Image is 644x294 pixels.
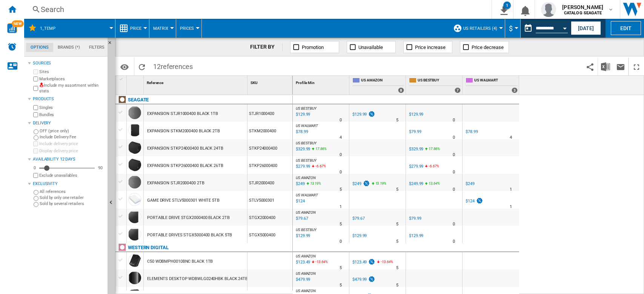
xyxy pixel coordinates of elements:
[296,81,315,85] span: Profile Min
[340,282,342,289] div: Delivery Time : 5 days
[409,164,423,169] div: $279.99
[153,19,172,38] button: Matrix
[315,164,323,168] span: -6.67
[510,186,512,193] div: Delivery Time : 1 day
[340,220,342,228] div: Delivery Time : 5 days
[247,226,292,243] div: STGX5000400
[180,19,198,38] button: Prices
[583,58,598,75] button: Share this bookmark with others
[153,26,168,31] span: Matrix
[8,42,17,51] img: alerts-logo.svg
[453,168,455,176] div: Delivery Time : 0 day
[296,193,318,197] span: US WALMART
[294,76,349,87] div: Sort None
[512,87,518,93] div: 3 offers sold by US WALMART
[39,83,105,94] label: Include my assortment within stats
[117,60,132,73] button: Options
[562,3,603,11] span: [PERSON_NAME]
[96,165,105,171] div: 90
[315,147,324,151] span: 17.86
[352,181,361,186] div: $249
[34,190,38,195] input: All references
[147,253,213,270] div: C50 WDBMPH0010BNC BLACK 1TB
[251,81,258,85] span: SKU
[409,181,423,186] div: $249.99
[403,41,452,53] button: Price increase
[315,163,319,172] i: %
[601,62,610,71] img: excel-24x24.png
[249,76,292,87] div: SKU Sort None
[147,270,248,288] div: ELEMENTS DESKTOP WDBWLG0240HBK BLACK 24TB
[351,180,370,188] div: $249
[541,2,556,17] img: profile.jpg
[409,216,421,221] div: $79.99
[408,232,423,240] div: $129.99
[39,148,105,154] label: Display delivery price
[295,259,310,266] div: Last updated : Monday, 6 October 2025 16:33
[521,19,569,38] div: This report is based on a date in the past.
[464,180,475,188] div: $249
[453,116,455,124] div: Delivery Time : 0 day
[375,180,379,189] i: %
[28,19,111,38] div: 1_temp
[361,78,404,84] span: US AMAZON
[340,134,342,141] div: Delivery Time : 4 days
[40,134,105,140] label: Include Delivery Fee
[340,151,342,159] div: Delivery Time : 0 day
[39,112,105,118] label: Bundles
[340,203,342,211] div: Delivery Time : 1 day
[296,271,316,276] span: US AMAZON
[396,220,398,228] div: Delivery Time : 5 days
[247,156,292,174] div: STKP26000400
[147,105,218,122] div: EXPANSION STJR1000400 BLACK 1TB
[147,175,204,192] div: EXPANSION ‎STJR2000400 2TB
[295,111,310,118] div: Last updated : Monday, 6 October 2025 05:43
[33,96,105,102] div: Products
[463,26,497,31] span: US retailers (4)
[147,157,223,175] div: EXPANSION STKP26000400 BLACK 26TB
[161,63,193,70] span: references
[39,141,105,147] label: Include delivery price
[310,181,319,185] span: 13.19
[453,220,455,228] div: Delivery Time : 0 day
[295,145,310,153] div: Last updated : Monday, 6 October 2025 09:19
[290,41,339,53] button: Promotion
[296,158,317,162] span: US BESTBUY
[571,21,601,35] button: [DATE]
[358,44,383,50] span: Unavailable
[147,140,223,157] div: EXPANSION STKP24000400 BLACK 24TB
[611,21,641,35] button: Edit
[629,58,644,75] button: Maximize
[33,173,38,178] input: Display delivery price
[247,208,292,226] div: STGX2000400
[564,11,602,15] b: CATALOG SEAGATE
[302,44,324,50] span: Promotion
[396,238,398,245] div: Delivery Time : 5 days
[429,181,437,185] span: 13.64
[33,156,105,162] div: Availability 12 Days
[108,38,117,51] button: Hide
[396,264,398,272] div: Delivery Time : 5 days
[33,84,38,93] input: Include my assortment within stats
[409,233,423,238] div: $129.99
[415,44,446,50] span: Price increase
[351,111,375,118] div: $129.99
[34,202,38,207] input: Sold by several retailers
[558,20,572,34] button: Open calendar
[509,24,513,32] span: $
[130,26,141,31] span: Price
[147,209,229,227] div: PORTABLE DRIVE STGX2000400 BLACK 2TB
[351,76,406,95] div: US AMAZON 8 offers sold by US AMAZON
[408,128,421,136] div: $79.99
[40,195,105,201] label: Sold by only one retailer
[128,243,169,252] div: Click to filter on that brand
[340,238,342,245] div: Delivery Time : 0 day
[396,116,398,124] div: Delivery Time : 5 days
[32,165,38,171] div: 0
[474,78,518,84] span: US WALMART
[33,77,38,81] input: Marketplaces
[12,20,24,27] span: NEW
[455,87,461,93] div: 7 offers sold by US BESTBUY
